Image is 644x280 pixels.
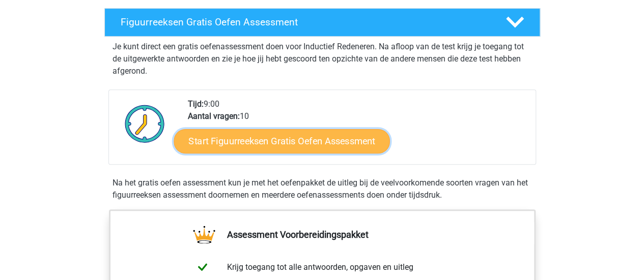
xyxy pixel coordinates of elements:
[108,177,536,201] div: Na het gratis oefen assessment kun je met het oefenpakket de uitleg bij de veelvoorkomende soorte...
[188,111,240,121] b: Aantal vragen:
[188,99,204,109] b: Tijd:
[121,16,489,28] h4: Figuurreeksen Gratis Oefen Assessment
[100,8,544,37] a: Figuurreeksen Gratis Oefen Assessment
[119,98,171,149] img: Klok
[180,98,535,164] div: 9:00 10
[174,129,389,153] a: Start Figuurreeksen Gratis Oefen Assessment
[113,41,532,77] p: Je kunt direct een gratis oefenassessment doen voor Inductief Redeneren. Na afloop van de test kr...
